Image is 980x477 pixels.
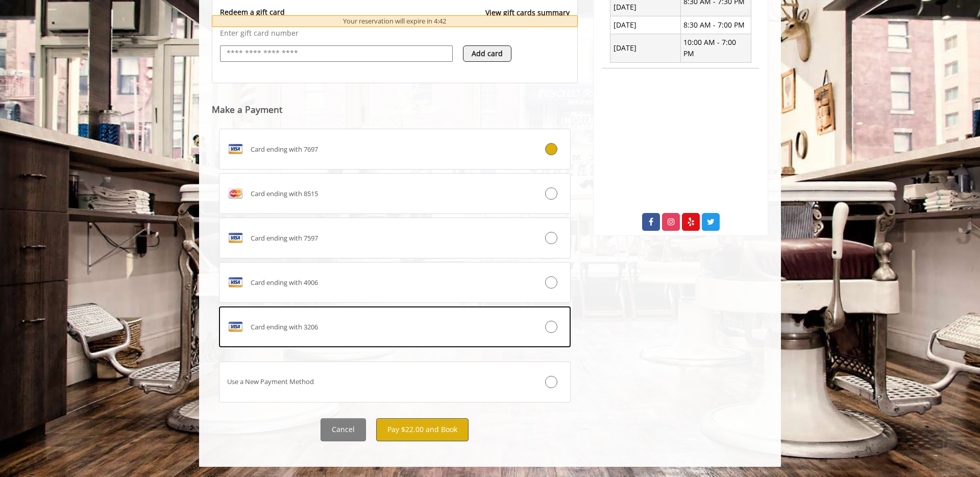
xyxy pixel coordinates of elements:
[680,34,751,63] td: 10:00 AM - 7:00 PM
[251,188,318,199] span: Card ending with 8515
[227,319,243,335] img: VISA
[251,277,318,288] span: Card ending with 4906
[610,16,681,34] td: [DATE]
[227,141,243,157] img: VISA
[227,230,243,246] img: VISA
[485,7,570,28] a: View gift cards summary
[219,362,571,402] label: Use a New Payment Method
[227,274,243,291] img: VISA
[251,322,318,332] span: Card ending with 3206
[376,418,469,441] button: Pay $22.00 and Book
[212,105,282,114] label: Make a Payment
[227,185,243,202] img: MASTERCARD
[220,7,285,17] p: Redeem a gift card
[251,233,318,244] span: Card ending with 7597
[251,144,318,155] span: Card ending with 7697
[321,418,366,441] button: Cancel
[680,16,751,34] td: 8:30 AM - 7:00 PM
[220,28,570,38] p: Enter gift card number
[463,45,511,62] button: Add card
[212,15,578,27] div: Your reservation will expire in 4:42
[610,34,681,63] td: [DATE]
[219,376,511,387] div: Use a New Payment Method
